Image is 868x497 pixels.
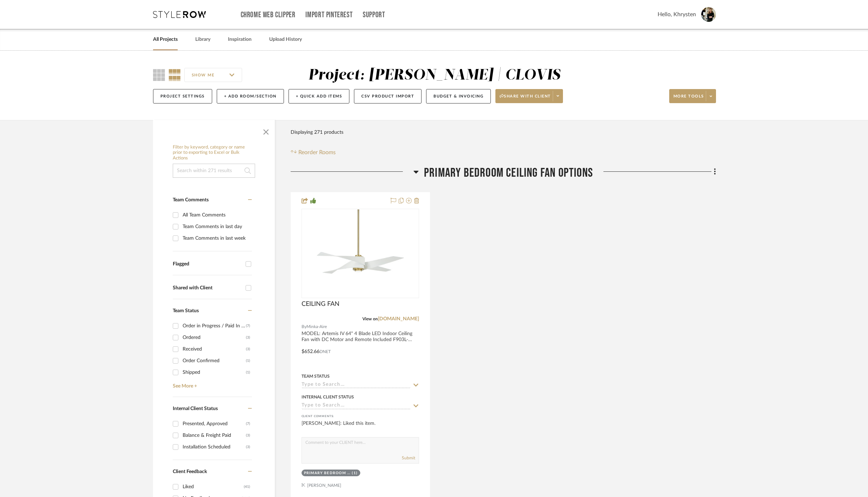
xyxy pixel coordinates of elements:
[363,12,385,18] a: Support
[402,455,415,461] button: Submit
[246,418,250,429] div: (7)
[246,441,250,453] div: (3)
[183,320,246,332] div: Order in Progress / Paid In Full / Freight Due to Ship
[658,10,696,19] span: Hello, Khrysten
[173,285,242,291] div: Shared with Client
[308,68,560,83] div: Project: [PERSON_NAME] | CLOVIS
[171,378,252,389] a: See More +
[183,441,246,453] div: Installation Scheduled
[173,164,255,178] input: Search within 271 results
[217,89,284,103] button: + Add Room/Section
[246,367,250,378] div: (1)
[183,209,250,221] div: All Team Comments
[153,89,212,103] button: Project Settings
[352,471,358,476] div: (1)
[246,355,250,366] div: (1)
[378,316,419,321] a: [DOMAIN_NAME]
[302,420,419,434] div: [PERSON_NAME]: Liked this item.
[302,394,354,400] div: Internal Client Status
[298,148,336,157] span: Reorder Rooms
[302,300,340,308] span: CEILING FAN
[173,406,218,411] span: Internal Client Status
[246,332,250,343] div: (3)
[495,89,563,103] button: Share with client
[500,94,551,104] span: Share with client
[259,124,273,138] button: Close
[244,481,250,492] div: (41)
[669,89,716,103] button: More tools
[289,89,350,103] button: + Quick Add Items
[302,209,419,298] div: 0
[183,355,246,366] div: Order Confirmed
[302,323,306,330] span: By
[195,35,210,44] a: Library
[362,317,378,321] span: View on
[269,35,302,44] a: Upload History
[354,89,422,103] button: CSV Product Import
[302,403,411,409] input: Type to Search…
[228,35,252,44] a: Inspiration
[153,35,178,44] a: All Projects
[183,430,246,441] div: Balance & Freight Paid
[246,344,250,355] div: (3)
[673,94,704,104] span: More tools
[246,320,250,332] div: (7)
[173,261,242,267] div: Flagged
[183,481,244,492] div: Liked
[426,89,491,103] button: Budget & Invoicing
[183,233,250,244] div: Team Comments in last week
[701,7,716,22] img: avatar
[302,373,330,379] div: Team Status
[241,12,296,18] a: Chrome Web Clipper
[306,323,327,330] span: Minka-Aire
[173,469,207,474] span: Client Feedback
[291,148,336,157] button: Reorder Rooms
[183,367,246,378] div: Shipped
[183,332,246,343] div: Ordered
[183,221,250,232] div: Team Comments in last day
[305,12,353,18] a: Import Pinterest
[173,145,255,161] h6: Filter by keyword, category or name prior to exporting to Excel or Bulk Actions
[183,418,246,429] div: Presented, Approved
[246,430,250,441] div: (3)
[304,471,350,476] div: Primary Bedroom Ceiling Fan Options
[173,308,199,313] span: Team Status
[302,382,411,389] input: Type to Search…
[291,125,343,139] div: Displaying 271 products
[183,344,246,355] div: Received
[424,165,593,181] span: Primary Bedroom Ceiling Fan Options
[173,197,209,202] span: Team Comments
[316,209,404,297] img: CEILING FAN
